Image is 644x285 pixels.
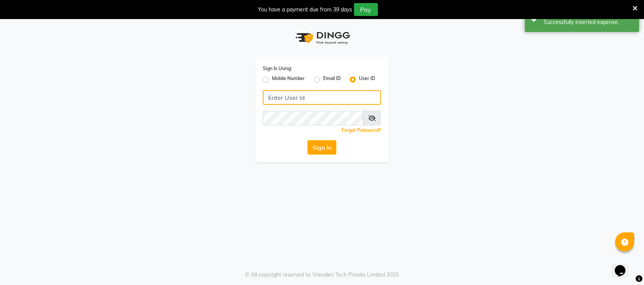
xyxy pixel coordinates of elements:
[341,127,381,133] a: Forgot Password?
[263,65,292,72] label: Sign In Using:
[263,111,364,125] input: Username
[272,75,305,84] label: Mobile Number
[544,18,634,26] div: Successfully inserted expense.
[291,27,353,49] img: logo1.svg
[263,90,381,105] input: Username
[258,6,353,14] div: You have a payment due from 39 days
[359,75,375,84] label: User ID
[612,255,636,277] iframe: chat widget
[323,75,341,84] label: Email ID
[354,3,378,16] button: Pay
[308,140,336,155] button: Sign In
